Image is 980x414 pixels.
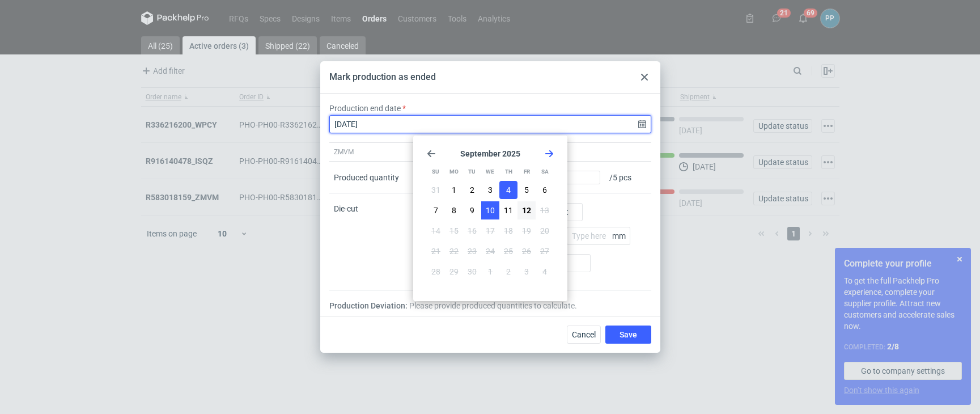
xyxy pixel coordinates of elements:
[486,246,495,257] span: 24
[488,266,493,277] span: 1
[468,246,477,257] span: 23
[567,227,630,245] input: Type here...
[481,201,499,219] button: Wed Sep 10 2025
[481,163,499,181] div: We
[329,194,421,291] div: Die-cut
[445,242,463,260] button: Mon Sep 22 2025
[488,184,493,196] span: 3
[517,242,536,260] button: Fri Sep 26 2025
[449,225,459,236] span: 15
[427,149,436,158] svg: Go back 1 month
[486,225,495,236] span: 17
[517,222,536,240] button: Fri Sep 19 2025
[542,184,547,196] span: 6
[481,222,499,240] button: Wed Sep 17 2025
[481,181,499,199] button: Wed Sep 03 2025
[504,246,513,257] span: 25
[445,181,463,199] button: Mon Sep 01 2025
[499,263,517,281] button: Thu Oct 02 2025
[463,163,481,181] div: Tu
[427,222,445,240] button: Sun Sep 14 2025
[504,225,513,236] span: 18
[445,163,463,181] div: Mo
[518,163,536,181] div: Fr
[540,246,549,257] span: 27
[468,266,477,277] span: 30
[481,242,499,260] button: Wed Sep 24 2025
[463,222,481,240] button: Tue Sep 16 2025
[434,205,438,216] span: 7
[463,263,481,281] button: Tue Sep 30 2025
[536,242,554,260] button: Sat Sep 27 2025
[567,326,601,344] button: Cancel
[504,205,513,216] span: 11
[334,172,399,183] div: Produced quantity
[620,331,637,339] span: Save
[499,181,517,199] button: Thu Sep 04 2025
[470,184,474,196] span: 2
[517,201,536,219] button: Fri Sep 12 2025
[329,300,651,311] div: Production Deviation:
[499,201,517,219] button: Thu Sep 11 2025
[536,163,554,181] div: Sa
[500,163,517,181] div: Th
[522,205,531,216] span: 12
[522,246,531,257] span: 26
[499,242,517,260] button: Thu Sep 25 2025
[452,184,456,196] span: 1
[540,225,549,236] span: 20
[445,222,463,240] button: Mon Sep 15 2025
[540,205,549,216] span: 13
[470,205,474,216] span: 9
[524,266,529,277] span: 3
[481,263,499,281] button: Wed Oct 01 2025
[468,225,477,236] span: 16
[605,162,651,194] div: / 5 pcs
[329,103,401,114] label: Production end date
[427,263,445,281] button: Sun Sep 28 2025
[463,201,481,219] button: Tue Sep 09 2025
[445,263,463,281] button: Mon Sep 29 2025
[524,184,529,196] span: 5
[409,300,577,311] span: Please provide produced quantities to calculate.
[536,263,554,281] button: Sat Oct 04 2025
[536,222,554,240] button: Sat Sep 20 2025
[517,263,536,281] button: Fri Oct 03 2025
[463,181,481,199] button: Tue Sep 02 2025
[463,242,481,260] button: Tue Sep 23 2025
[427,242,445,260] button: Sun Sep 21 2025
[542,266,547,277] span: 4
[452,205,456,216] span: 8
[431,266,440,277] span: 28
[612,231,630,240] p: mm
[536,181,554,199] button: Sat Sep 06 2025
[449,266,459,277] span: 29
[427,181,445,199] button: Sun Aug 31 2025
[427,201,445,219] button: Sun Sep 07 2025
[517,181,536,199] button: Fri Sep 05 2025
[334,147,354,157] span: ZMVM
[536,201,554,219] button: Sat Sep 13 2025
[572,331,596,339] span: Cancel
[499,222,517,240] button: Thu Sep 18 2025
[431,184,440,196] span: 31
[522,225,531,236] span: 19
[506,266,511,277] span: 2
[329,71,436,83] div: Mark production as ended
[449,246,459,257] span: 22
[445,201,463,219] button: Mon Sep 08 2025
[486,205,495,216] span: 10
[427,163,444,181] div: Su
[506,184,511,196] span: 4
[431,246,440,257] span: 21
[545,149,554,158] svg: Go forward 1 month
[431,225,440,236] span: 14
[427,149,554,158] section: September 2025
[605,326,651,344] button: Save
